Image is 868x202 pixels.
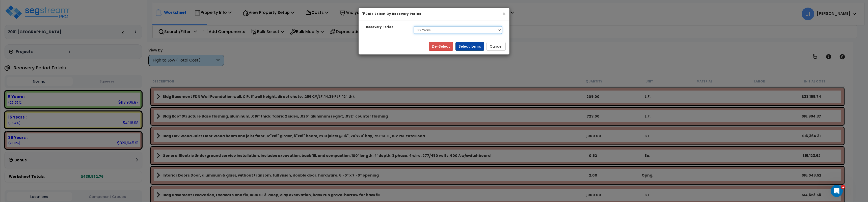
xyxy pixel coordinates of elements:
[429,42,453,51] button: De-Select
[366,25,394,29] small: Recovery Period
[502,11,506,16] button: ×
[455,42,484,51] button: Select Items
[831,185,843,197] iframe: Intercom live chat
[362,12,422,16] b: Bulk Select By Recovery Period
[486,42,506,51] button: Cancel
[841,185,845,189] span: 1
